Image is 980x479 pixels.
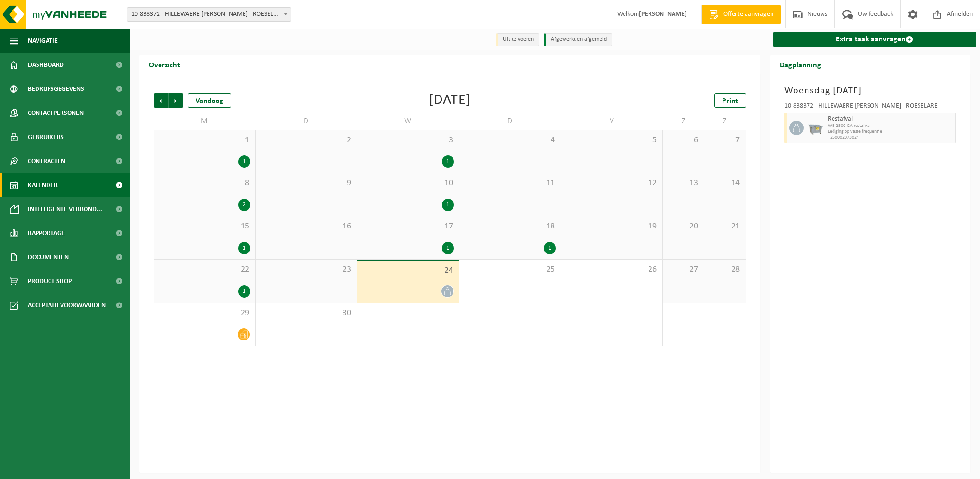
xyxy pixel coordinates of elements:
[154,93,168,108] span: Vorige
[28,197,102,221] span: Intelligente verbond...
[169,93,183,108] span: Volgende
[238,199,250,211] div: 2
[28,245,69,269] span: Documenten
[159,178,250,189] span: 8
[709,178,740,189] span: 14
[28,101,84,125] span: Contactpersonen
[668,135,699,146] span: 6
[808,121,823,135] img: WB-2500-GAL-GY-01
[362,265,454,276] span: 24
[256,113,357,130] td: D
[709,265,740,275] span: 28
[28,173,58,197] span: Kalender
[362,221,454,232] span: 17
[28,221,65,245] span: Rapportage
[544,242,556,254] div: 1
[566,178,658,189] span: 12
[561,113,663,130] td: V
[709,135,740,146] span: 7
[544,33,612,46] li: Afgewerkt en afgemeld
[260,135,352,146] span: 2
[159,308,250,318] span: 29
[159,221,250,232] span: 15
[464,135,556,146] span: 4
[722,97,738,105] span: Print
[238,285,250,298] div: 1
[784,103,956,113] div: 10-838372 - HILLEWAERE [PERSON_NAME] - ROESELARE
[260,178,352,189] span: 9
[127,7,291,22] span: 10-838372 - HILLEWAERE RUBEN BVBA - ROESELARE
[704,113,746,130] td: Z
[828,115,954,123] span: Restafval
[714,93,746,108] a: Print
[188,93,231,108] div: Vandaag
[828,135,954,140] span: T250002073024
[459,113,561,130] td: D
[721,10,776,19] span: Offerte aanvragen
[28,269,72,293] span: Product Shop
[260,221,352,232] span: 16
[28,149,65,173] span: Contracten
[639,11,687,18] strong: [PERSON_NAME]
[770,55,831,74] h2: Dagplanning
[442,242,454,254] div: 1
[159,265,250,275] span: 22
[28,293,106,317] span: Acceptatievoorwaarden
[429,93,471,108] div: [DATE]
[238,242,250,254] div: 1
[28,77,84,101] span: Bedrijfsgegevens
[154,113,256,130] td: M
[238,155,250,168] div: 1
[127,8,291,21] span: 10-838372 - HILLEWAERE RUBEN BVBA - ROESELARE
[566,265,658,275] span: 26
[668,178,699,189] span: 13
[566,135,658,146] span: 5
[709,221,740,232] span: 21
[828,123,954,129] span: WB-2500-GA restafval
[159,135,250,146] span: 1
[260,265,352,275] span: 23
[773,32,977,47] a: Extra taak aanvragen
[464,265,556,275] span: 25
[139,55,190,74] h2: Overzicht
[260,308,352,318] span: 30
[464,221,556,232] span: 18
[828,129,954,135] span: Lediging op vaste frequentie
[28,53,64,77] span: Dashboard
[496,33,539,46] li: Uit te voeren
[442,199,454,211] div: 1
[784,84,956,98] h3: Woensdag [DATE]
[357,113,459,130] td: W
[464,178,556,189] span: 11
[701,5,781,24] a: Offerte aanvragen
[668,221,699,232] span: 20
[668,265,699,275] span: 27
[28,125,64,149] span: Gebruikers
[663,113,704,130] td: Z
[362,178,454,189] span: 10
[442,155,454,168] div: 1
[566,221,658,232] span: 19
[362,135,454,146] span: 3
[28,29,58,53] span: Navigatie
